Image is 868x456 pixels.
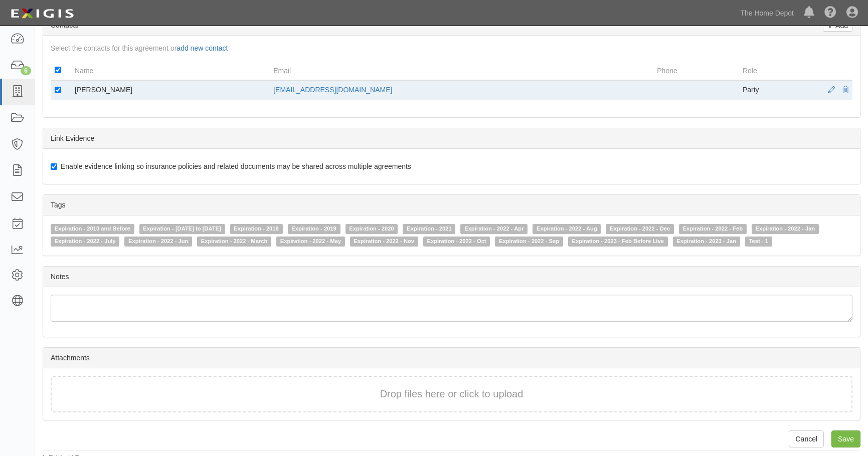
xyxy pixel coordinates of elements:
[51,224,134,234] span: Expiration - 2010 and Before
[43,195,860,215] div: Tags
[679,224,747,234] span: Expiration - 2022 - Feb
[276,237,345,247] span: Expiration - 2022 - May
[606,224,673,234] span: Expiration - 2022 - Dec
[673,237,740,247] span: Expiration - 2023 - Jan
[51,161,411,171] label: Enable evidence linking so insurance policies and related documents may be shared across multiple...
[533,224,601,234] span: Expiration - 2022 - Aug
[739,80,812,100] td: Party
[43,267,860,287] div: Notes
[43,348,860,368] div: Attachments
[745,237,772,247] span: Test - 1
[51,237,119,247] span: Expiration - 2022 - July
[350,237,418,247] span: Expiration - 2022 - Nov
[43,128,860,149] div: Link Evidence
[124,237,192,247] span: Expiration - 2022 - Jun
[460,224,528,234] span: Expiration - 2022 - Apr
[653,61,739,80] th: Phone
[269,61,653,80] th: Email
[71,80,269,100] td: [PERSON_NAME]
[345,224,398,234] span: Expiration - 2020
[423,237,490,247] span: Expiration - 2022 - Oct
[230,224,283,234] span: Expiration - 2018
[789,430,824,447] a: Cancel
[71,61,269,80] th: Name
[403,224,455,234] span: Expiration - 2021
[735,3,799,23] a: The Home Depot
[21,66,31,75] div: 6
[43,43,860,53] div: Select the contacts for this agreement or
[568,237,668,247] span: Expiration - 2023 - Feb Before Live
[51,163,57,170] input: Enable evidence linking so insurance policies and related documents may be shared across multiple...
[752,224,819,234] span: Expiration - 2022 - Jan
[8,5,77,23] img: logo-5460c22ac91f19d4615b14bd174203de0afe785f0fc80cf4dbbc73dc1793850b.png
[739,61,812,80] th: Role
[824,7,836,19] i: Help Center - Complianz
[177,44,228,52] a: add new contact
[288,224,340,234] span: Expiration - 2019
[495,237,563,247] span: Expiration - 2022 - Sep
[139,224,225,234] span: Expiration - [DATE] to [DATE]
[831,430,860,447] input: Save
[273,86,392,94] a: [EMAIL_ADDRESS][DOMAIN_NAME]
[380,387,524,401] button: Drop files here or click to upload
[197,237,271,247] span: Expiration - 2022 - March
